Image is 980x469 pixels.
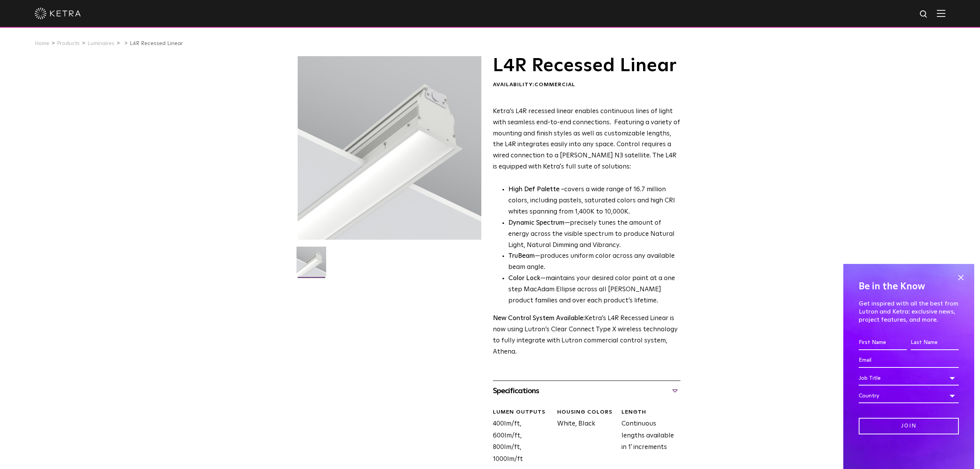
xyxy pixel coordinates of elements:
div: Country [859,389,959,403]
input: Email [859,353,959,368]
img: L4R-2021-Web-Square [297,247,326,282]
div: White, Black [551,409,616,465]
h1: L4R Recessed Linear [493,56,680,75]
div: HOUSING COLORS [557,409,616,416]
strong: TruBeam [508,253,535,259]
li: —precisely tunes the amount of energy across the visible spectrum to produce Natural Light, Natur... [508,218,680,251]
div: Availability: [493,81,680,89]
div: 400lm/ft, 600lm/ft, 800lm/ft, 1000lm/ft [487,409,551,465]
div: Job Title [859,371,959,386]
img: search icon [919,10,929,19]
img: ketra-logo-2019-white [35,8,81,19]
span: Commercial [534,82,575,87]
strong: New Control System Available: [493,315,585,322]
div: LUMEN OUTPUTS [493,409,551,416]
strong: Dynamic Spectrum [508,220,565,226]
a: L4R Recessed Linear [130,41,183,46]
p: Ketra’s L4R recessed linear enables continuous lines of light with seamless end-to-end connection... [493,106,680,173]
li: —maintains your desired color point at a one step MacAdam Ellipse across all [PERSON_NAME] produc... [508,273,680,307]
div: LENGTH [622,409,680,416]
a: Home [35,41,49,46]
strong: High Def Palette - [508,186,564,193]
input: Join [859,418,959,434]
input: Last Name [911,335,959,350]
div: Continuous lengths available in 1' increments [616,409,680,465]
div: Specifications [493,385,680,397]
p: Get inspired with all the best from Lutron and Ketra: exclusive news, project features, and more. [859,300,959,324]
a: Products [57,41,80,46]
li: —produces uniform color across any available beam angle. [508,251,680,273]
strong: Color Lock [508,275,540,282]
h4: Be in the Know [859,279,959,294]
a: Luminaires [87,41,114,46]
p: Ketra’s L4R Recessed Linear is now using Lutron’s Clear Connect Type X wireless technology to ful... [493,313,680,358]
input: First Name [859,335,907,350]
img: Hamburger%20Nav.svg [937,10,945,17]
p: covers a wide range of 16.7 million colors, including pastels, saturated colors and high CRI whit... [508,184,680,218]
